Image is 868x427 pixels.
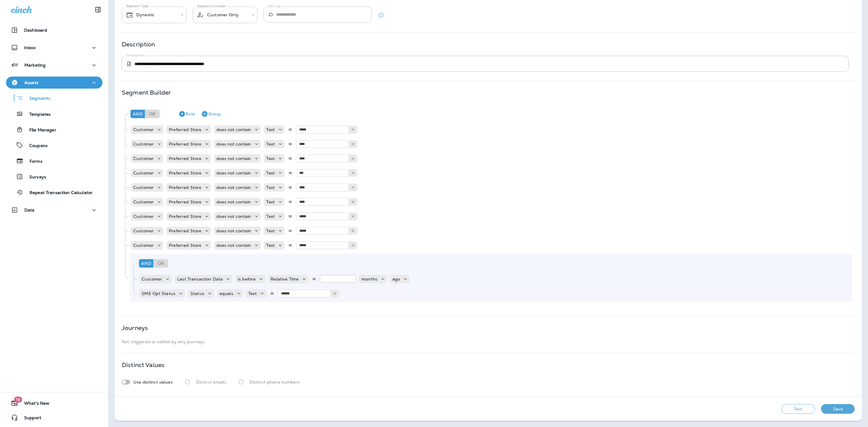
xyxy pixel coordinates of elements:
[6,59,102,71] button: Marketing
[216,199,251,204] p: does not contain
[6,155,102,167] button: Forms
[216,142,251,146] p: does not contain
[133,380,173,385] p: Use distinct values
[145,110,160,118] div: Or
[133,185,154,190] p: Customer
[169,185,201,190] p: Preferred Store
[126,11,177,19] div: Dynamic
[6,42,102,54] button: Inbox
[133,199,154,204] p: Customer
[133,127,154,132] p: Customer
[24,45,36,50] p: Inbox
[6,170,102,183] button: Surveys
[176,109,197,119] button: Rule
[238,277,256,281] p: is before
[266,228,275,233] p: Text
[361,277,377,281] p: months
[266,243,275,248] p: Text
[122,90,171,95] p: Segment Builder
[266,199,275,204] p: Text
[6,24,102,36] button: Dashboard
[6,139,102,152] button: Coupons
[23,96,50,102] p: Segments
[122,325,148,330] p: Journeys
[18,401,49,408] span: What's New
[139,259,153,268] div: And
[169,228,201,233] p: Preferred Store
[23,112,51,118] p: Templates
[154,259,168,268] div: Or
[133,228,154,233] p: Customer
[781,404,815,414] button: Test
[216,243,251,248] p: does not contain
[169,142,201,146] p: Preferred Store
[24,80,39,85] p: Assets
[126,4,149,8] label: Segment Type
[14,397,22,403] span: 19
[133,243,154,248] p: Customer
[24,159,42,165] p: Forms
[142,291,175,296] p: SMS Opt Status
[122,363,165,367] p: Distinct Values
[142,277,162,281] p: Customer
[23,127,56,133] p: File Manager
[266,127,275,132] p: Text
[169,171,201,175] p: Preferred Store
[23,143,48,149] p: Coupons
[6,412,102,424] button: Support
[266,185,275,190] p: Text
[266,214,275,219] p: Text
[169,127,201,132] p: Preferred Store
[122,42,155,47] p: Description
[216,156,251,161] p: does not contain
[266,142,275,146] p: Text
[190,291,204,296] p: Status
[24,190,93,196] p: Repeat Transaction Calculator
[169,156,201,161] p: Preferred Store
[392,277,400,281] p: ago
[169,199,201,204] p: Preferred Store
[131,110,145,118] div: And
[196,380,226,385] p: Distinct emails
[219,291,233,296] p: equals
[6,397,102,409] button: 19What's New
[197,4,226,8] label: Segment Inclusion
[169,214,201,219] p: Preferred Store
[250,380,300,385] p: Distinct phone numbers
[271,277,299,281] p: Relative Time
[216,127,251,132] p: does not contain
[133,156,154,161] p: Customer
[6,204,102,216] button: Data
[199,109,223,119] button: Group
[821,404,855,414] button: Save
[216,228,251,233] p: does not contain
[24,28,47,33] p: Dashboard
[177,277,223,281] p: Last Transaction Date
[126,53,144,58] label: Description
[6,186,102,199] button: Repeat Transaction Calculator
[6,77,102,89] button: Assets
[216,185,251,190] p: does not contain
[197,11,248,19] div: Customer Only
[6,123,102,136] button: File Manager
[216,214,251,219] p: does not contain
[24,63,46,68] p: Marketing
[169,243,201,248] p: Preferred Store
[268,4,281,8] label: Add tag
[18,415,41,422] span: Support
[24,208,35,212] p: Data
[23,174,46,180] p: Surveys
[266,171,275,175] p: Text
[133,214,154,219] p: Customer
[216,171,251,175] p: does not contain
[133,142,154,146] p: Customer
[133,171,154,175] p: Customer
[122,339,855,344] p: Not triggered or edited by any journeys
[6,92,102,105] button: Segments
[266,156,275,161] p: Text
[90,4,106,16] button: Collapse Sidebar
[6,108,102,120] button: Templates
[248,291,257,296] p: Text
